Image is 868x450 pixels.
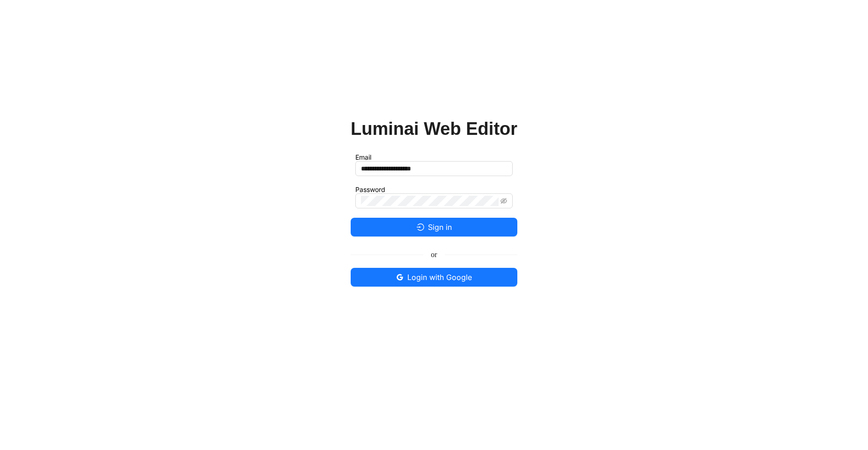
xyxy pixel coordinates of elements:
[423,249,444,260] span: or
[396,273,404,281] span: google
[417,223,424,231] span: login
[355,153,371,161] label: Email
[428,221,452,233] span: Sign in
[351,268,517,287] button: googleLogin with Google
[355,185,385,193] label: Password
[500,198,507,204] span: eye-invisible
[407,272,472,283] span: Login with Google
[351,218,517,236] button: loginSign in
[351,118,517,140] h1: Luminai Web Editor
